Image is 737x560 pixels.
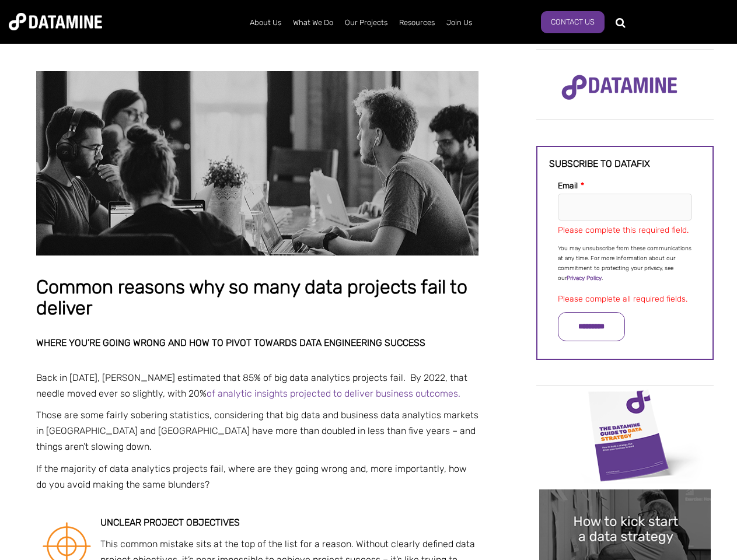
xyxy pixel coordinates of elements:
[339,8,393,38] a: Our Projects
[36,370,478,401] p: Back in [DATE], [PERSON_NAME] estimated that 85% of big data analytics projects fail. By 2022, th...
[244,8,287,38] a: About Us
[36,338,478,348] h2: Where you’re going wrong and how to pivot towards data engineering success
[36,71,478,256] img: Common reasons why so many data projects fail to deliver
[287,8,339,38] a: What We Do
[558,244,692,283] p: You may unsubscribe from these communications at any time. For more information about our commitm...
[554,67,685,108] img: Datamine Logo No Strapline - Purple
[539,387,711,484] img: Data Strategy Cover thumbnail
[558,225,689,235] label: Please complete this required field.
[558,294,687,304] label: Please complete all required fields.
[36,277,478,318] h1: Common reasons why so many data projects fail to deliver
[100,517,240,528] strong: Unclear project objectives
[567,275,602,282] a: Privacy Policy
[36,461,478,492] p: If the majority of data analytics projects fail, where are they going wrong and, more importantly...
[541,11,605,33] a: Contact Us
[549,159,701,169] h3: Subscribe to datafix
[558,181,578,191] span: Email
[441,8,478,38] a: Join Us
[9,13,102,30] img: Datamine
[207,388,460,399] a: of analytic insights projected to deliver business outcomes.
[393,8,441,38] a: Resources
[36,407,478,455] p: Those are some fairly sobering statistics, considering that big data and business data analytics ...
